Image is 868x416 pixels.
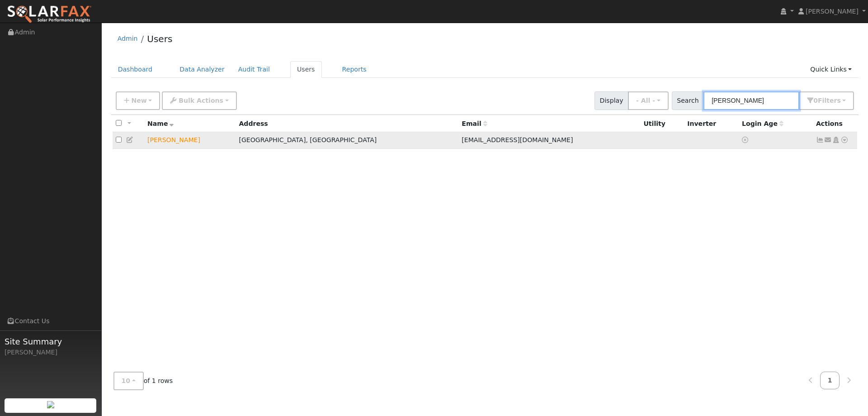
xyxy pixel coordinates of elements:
a: Quick Links [803,61,859,78]
input: Search [703,91,799,110]
span: Email [462,120,487,127]
a: Login As [832,136,840,143]
a: 1 [820,372,840,389]
img: retrieve [47,401,54,408]
button: 0Filters [799,91,854,110]
button: Bulk Actions [162,91,236,110]
a: Fredericktecson@gmail.com [824,135,832,145]
td: [GEOGRAPHIC_DATA], [GEOGRAPHIC_DATA] [236,132,458,149]
div: Utility [643,119,681,129]
a: Audit Trail [231,61,277,78]
button: - All - [628,91,669,110]
span: 10 [122,377,131,384]
span: [PERSON_NAME] [806,8,859,15]
span: Bulk Actions [179,97,223,104]
a: Reports [335,61,373,78]
a: Data Analyzer [173,61,231,78]
img: SolarFax [7,5,92,24]
span: Display [594,91,628,110]
span: of 1 rows [113,372,173,390]
a: Edit User [126,136,134,143]
a: Not connected [816,136,824,143]
span: Filter [818,97,841,104]
span: Search [672,91,704,110]
span: Name [147,120,174,127]
a: Users [147,33,172,44]
button: 10 [113,372,144,390]
span: Site Summary [5,335,97,348]
div: Address [239,119,455,129]
div: Inverter [687,119,736,129]
span: New [131,97,146,104]
div: [PERSON_NAME] [5,348,97,357]
a: Users [290,61,322,78]
button: New [116,91,160,110]
span: s [837,97,840,104]
span: [EMAIL_ADDRESS][DOMAIN_NAME] [462,136,573,143]
a: No login access [742,136,750,143]
td: Lead [144,132,236,149]
span: Days since last login [742,120,783,127]
div: Actions [816,119,854,129]
a: Other actions [840,135,849,145]
a: Dashboard [111,61,160,78]
a: Admin [118,35,138,42]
